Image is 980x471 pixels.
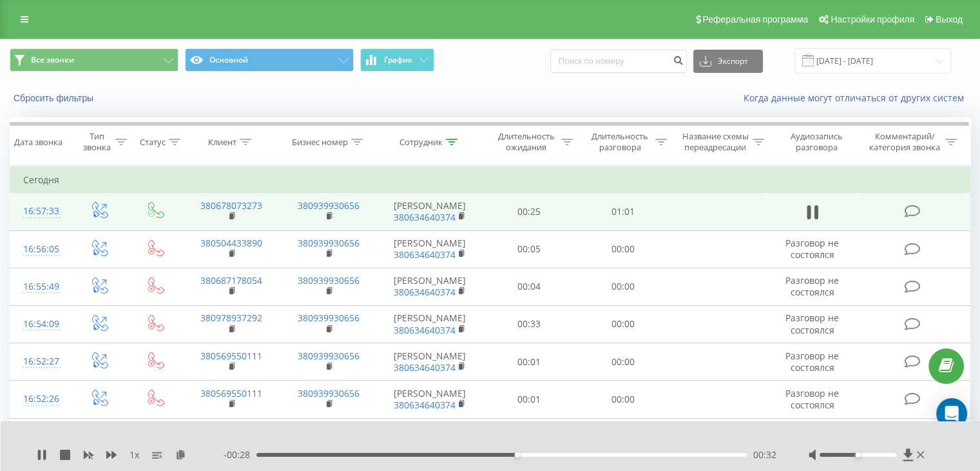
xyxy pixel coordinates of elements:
[298,312,360,324] a: 380939930656
[10,167,970,193] td: Сегодня
[483,305,576,343] td: 00:33
[200,387,262,399] a: 380569550111
[576,381,669,418] td: 00:00
[399,137,443,148] div: Сотрудник
[208,137,236,148] div: Клиент
[483,343,576,381] td: 00:01
[483,230,576,268] td: 00:05
[785,274,839,298] span: Разговор не состоялся
[394,211,456,223] a: 380634640374
[10,92,100,104] button: Сбросить фильтры
[23,237,57,262] div: 16:56:05
[682,131,749,153] div: Название схемы переадресации
[576,193,669,230] td: 01:01
[185,48,354,72] button: Основной
[298,350,360,362] a: 380939930656
[785,387,839,411] span: Разговор не состоялся
[483,268,576,305] td: 00:04
[200,274,262,286] a: 380687178054
[785,237,839,261] span: Разговор не состоялся
[224,448,256,461] span: - 00:28
[200,199,262,212] a: 380678073273
[14,137,62,148] div: Дата звонка
[23,312,57,337] div: 16:54:09
[140,137,166,148] div: Статус
[936,14,963,25] span: Выход
[378,268,483,305] td: [PERSON_NAME]
[394,248,456,261] a: 380634640374
[130,448,139,461] span: 1 x
[378,230,483,268] td: [PERSON_NAME]
[576,343,669,381] td: 00:00
[378,305,483,343] td: [PERSON_NAME]
[483,381,576,418] td: 00:01
[23,199,57,224] div: 16:57:33
[394,399,456,411] a: 380634640374
[23,349,57,374] div: 16:52:27
[378,343,483,381] td: [PERSON_NAME]
[588,131,652,153] div: Длительность разговора
[378,381,483,418] td: [PERSON_NAME]
[702,14,808,25] span: Реферальная программа
[378,193,483,230] td: [PERSON_NAME]
[550,50,687,73] input: Поиск по номеру
[23,274,57,299] div: 16:55:49
[298,387,360,399] a: 380939930656
[394,361,456,374] a: 380634640374
[855,452,860,457] div: Accessibility label
[936,398,967,429] div: Open Intercom Messenger
[298,274,360,286] a: 380939930656
[744,92,970,104] a: Когда данные могут отличаться от других систем
[483,418,576,456] td: 00:02
[576,268,669,305] td: 00:00
[576,418,669,456] td: 00:00
[483,193,576,230] td: 00:25
[23,386,57,412] div: 16:52:26
[394,324,456,336] a: 380634640374
[200,312,262,324] a: 380978937292
[384,55,412,65] span: График
[867,131,942,153] div: Комментарий/категория звонка
[31,55,74,65] span: Все звонки
[360,48,434,72] button: График
[378,418,483,456] td: [PERSON_NAME]
[200,350,262,362] a: 380569550111
[298,199,360,212] a: 380939930656
[394,286,456,298] a: 380634640374
[298,237,360,249] a: 380939930656
[200,237,262,249] a: 380504433890
[292,137,348,148] div: Бизнес номер
[576,305,669,343] td: 00:00
[785,312,839,336] span: Разговор не состоялся
[785,350,839,374] span: Разговор не состоялся
[494,131,559,153] div: Длительность ожидания
[779,131,854,153] div: Аудиозапись разговора
[576,230,669,268] td: 00:00
[81,131,111,153] div: Тип звонка
[831,14,914,25] span: Настройки профиля
[515,452,520,457] div: Accessibility label
[10,48,178,72] button: Все звонки
[753,448,776,461] span: 00:32
[693,50,763,73] button: Экспорт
